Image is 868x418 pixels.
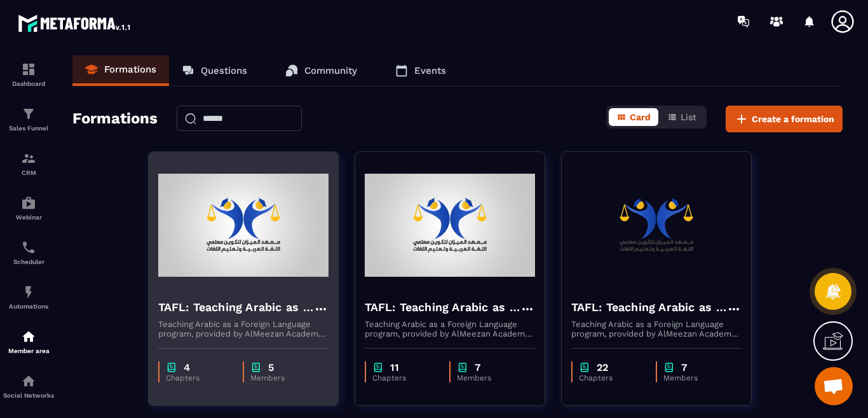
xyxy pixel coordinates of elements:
[250,361,262,373] img: chapter
[579,361,590,373] img: chapter
[3,392,54,399] p: Social Networks
[21,284,36,300] img: automations
[158,162,329,289] img: formation-background
[3,364,54,408] a: social-networksocial-networkSocial Networks
[579,373,644,382] p: Chapters
[18,11,132,34] img: logo
[372,361,384,373] img: chapter
[660,108,704,126] button: List
[365,319,535,338] p: Teaching Arabic as a Foreign Language program, provided by AlMeezan Academy in the [GEOGRAPHIC_DATA]
[104,64,156,75] p: Formations
[681,361,687,373] p: 7
[365,162,535,289] img: formation-background
[3,125,54,132] p: Sales Funnel
[166,361,177,373] img: chapter
[475,361,480,373] p: 7
[158,298,313,316] h4: TAFL: Teaching Arabic as a Foreign Language program - july
[571,162,742,289] img: formation-background
[3,319,54,364] a: automationsautomationsMember area
[681,112,696,122] span: List
[457,361,468,373] img: chapter
[169,55,260,86] a: Questions
[166,373,231,382] p: Chapters
[3,141,54,186] a: formationformationCRM
[663,373,729,382] p: Members
[3,347,54,354] p: Member area
[21,195,36,211] img: automations
[609,108,658,126] button: Card
[184,361,190,373] p: 4
[21,151,36,166] img: formation
[414,65,446,76] p: Events
[201,65,247,76] p: Questions
[3,52,54,97] a: formationformationDashboard
[273,55,370,86] a: Community
[3,214,54,221] p: Webinar
[21,106,36,122] img: formation
[3,230,54,275] a: schedulerschedulerScheduler
[630,112,651,122] span: Card
[390,361,399,373] p: 11
[597,361,608,373] p: 22
[3,169,54,176] p: CRM
[3,303,54,310] p: Automations
[21,373,36,389] img: social-network
[3,258,54,265] p: Scheduler
[21,62,36,77] img: formation
[383,55,459,86] a: Events
[571,319,742,338] p: Teaching Arabic as a Foreign Language program, provided by AlMeezan Academy in the [GEOGRAPHIC_DATA]
[72,55,169,86] a: Formations
[21,329,36,344] img: automations
[726,106,843,132] button: Create a formation
[752,113,834,125] span: Create a formation
[3,80,54,87] p: Dashboard
[158,319,329,338] p: Teaching Arabic as a Foreign Language program, provided by AlMeezan Academy in the [GEOGRAPHIC_DATA]
[21,240,36,255] img: scheduler
[3,275,54,319] a: automationsautomationsAutomations
[365,298,520,316] h4: TAFL: Teaching Arabic as a Foreign Language program - June
[268,361,274,373] p: 5
[3,186,54,230] a: automationsautomationsWebinar
[457,373,522,382] p: Members
[663,361,675,373] img: chapter
[72,106,158,132] h2: Formations
[372,373,437,382] p: Chapters
[3,97,54,141] a: formationformationSales Funnel
[250,373,316,382] p: Members
[304,65,357,76] p: Community
[571,298,726,316] h4: TAFL: Teaching Arabic as a Foreign Language program
[815,367,853,405] a: Ouvrir le chat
